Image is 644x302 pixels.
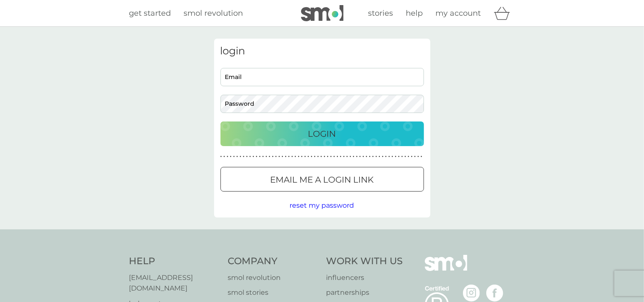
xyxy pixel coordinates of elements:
p: ● [275,155,277,159]
p: ● [385,155,387,159]
a: smol revolution [228,272,318,283]
p: Email me a login link [270,173,374,186]
p: ● [333,155,335,159]
p: Login [308,127,336,141]
p: ● [237,155,238,159]
p: ● [379,155,380,159]
p: ● [359,155,361,159]
p: ● [388,155,390,159]
span: reset my password [290,201,354,209]
p: ● [220,155,222,159]
p: ● [307,155,309,159]
h3: login [220,45,424,57]
a: help [406,7,423,20]
a: my account [436,7,481,20]
a: get started [129,7,171,20]
img: smol [301,5,343,21]
p: ● [369,155,371,159]
p: ● [317,155,319,159]
img: visit the smol Instagram page [463,285,480,302]
p: ● [382,155,384,159]
p: ● [272,155,274,159]
span: my account [436,8,481,18]
p: ● [256,155,257,159]
p: ● [223,155,225,159]
span: smol revolution [184,8,243,18]
p: ● [288,155,290,159]
p: ● [353,155,354,159]
a: smol revolution [184,7,243,20]
p: ● [279,155,280,159]
p: ● [227,155,229,159]
p: ● [418,155,419,159]
button: reset my password [290,200,354,211]
span: stories [368,8,393,18]
p: ● [324,155,326,159]
h4: Help [129,255,220,268]
p: ● [372,155,374,159]
p: ● [295,155,296,159]
p: ● [421,155,422,159]
p: ● [343,155,345,159]
p: ● [401,155,403,159]
p: ● [298,155,300,159]
p: ● [246,155,248,159]
button: Login [220,121,424,146]
p: ● [233,155,235,159]
p: ● [269,155,270,159]
p: ● [350,155,351,159]
p: ● [304,155,306,159]
p: ● [362,155,364,159]
p: ● [282,155,283,159]
p: ● [337,155,338,159]
p: ● [262,155,264,159]
div: basket [494,5,515,22]
p: ● [392,155,393,159]
p: ● [404,155,406,159]
img: visit the smol Facebook page [486,285,503,302]
p: ● [398,155,400,159]
p: ● [346,155,348,159]
p: ● [414,155,416,159]
p: ● [265,155,267,159]
a: [EMAIL_ADDRESS][DOMAIN_NAME] [129,272,220,294]
p: ● [249,155,251,159]
p: ● [314,155,316,159]
p: ● [411,155,413,159]
p: ● [330,155,332,159]
h4: Company [228,255,318,268]
p: ● [366,155,368,159]
p: ● [376,155,377,159]
img: smol [425,255,467,284]
p: ● [259,155,261,159]
a: influencers [326,272,403,283]
p: ● [321,155,322,159]
a: smol stories [228,287,318,298]
a: stories [368,7,393,20]
p: ● [301,155,303,159]
p: ● [291,155,293,159]
p: ● [340,155,342,159]
p: ● [327,155,329,159]
p: ● [230,155,231,159]
span: get started [129,8,171,18]
span: help [406,8,423,18]
p: ● [395,155,396,159]
p: ● [240,155,241,159]
p: ● [408,155,410,159]
p: ● [311,155,312,159]
button: Email me a login link [220,167,424,192]
p: ● [285,155,287,159]
p: ● [243,155,245,159]
p: ● [356,155,358,159]
a: partnerships [326,287,403,298]
h4: Work With Us [326,255,403,268]
p: ● [253,155,254,159]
